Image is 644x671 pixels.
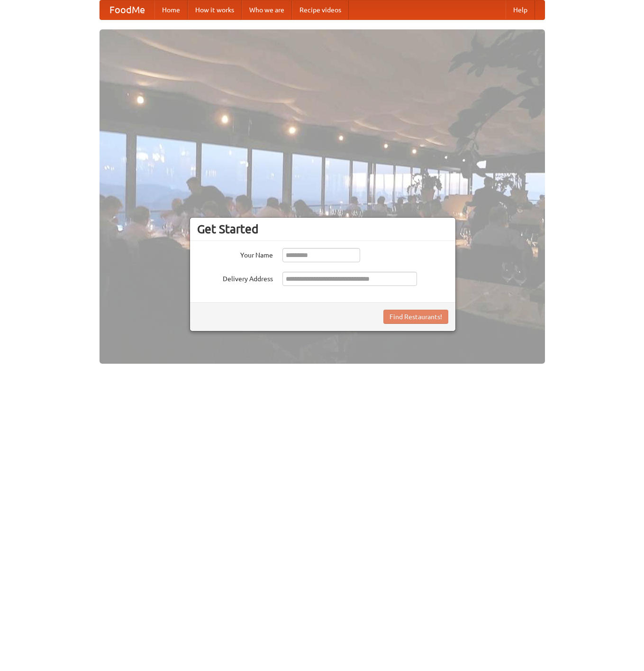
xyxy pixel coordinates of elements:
[188,0,242,19] a: How it works
[383,310,448,324] button: Find Restaurants!
[154,0,188,19] a: Home
[197,222,448,236] h3: Get Started
[292,0,349,19] a: Recipe videos
[100,0,154,19] a: FoodMe
[242,0,292,19] a: Who we are
[197,248,273,260] label: Your Name
[197,272,273,284] label: Delivery Address
[506,0,535,19] a: Help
